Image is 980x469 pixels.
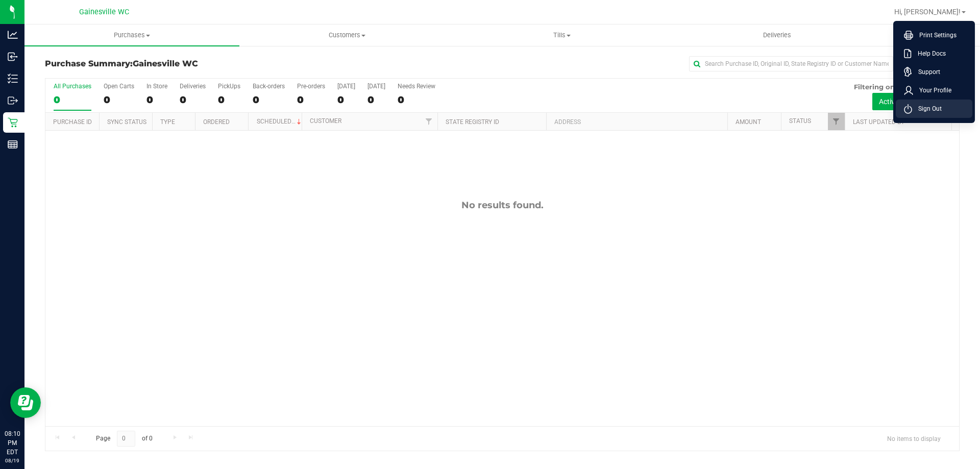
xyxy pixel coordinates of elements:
[45,200,959,211] div: No results found.
[896,100,972,118] li: Sign Out
[853,118,904,126] a: Last Updated By
[367,83,385,90] div: [DATE]
[8,117,18,128] inline-svg: Retail
[239,24,454,46] a: Customers
[87,431,161,447] span: Page of 0
[5,429,20,457] p: 08:10 PM EDT
[146,94,167,106] div: 0
[240,31,454,40] span: Customers
[454,24,669,46] a: Tills
[253,83,285,90] div: Back-orders
[912,67,940,77] span: Support
[8,52,18,62] inline-svg: Inbound
[789,117,811,125] a: Status
[45,59,350,68] h3: Purchase Summary:
[398,83,435,90] div: Needs Review
[54,83,91,90] div: All Purchases
[828,113,845,130] a: Filter
[218,83,240,90] div: PickUps
[180,83,206,90] div: Deliveries
[253,94,285,106] div: 0
[879,431,949,446] span: No items to display
[398,94,435,106] div: 0
[146,83,167,90] div: In Store
[670,24,885,46] a: Deliveries
[104,94,134,106] div: 0
[5,457,20,464] p: 08/19
[297,94,325,106] div: 0
[904,48,968,59] a: Help Docs
[8,95,18,106] inline-svg: Outbound
[107,118,146,126] a: Sync Status
[24,24,239,46] a: Purchases
[203,118,230,126] a: Ordered
[8,139,18,150] inline-svg: Reports
[736,118,761,126] a: Amount
[894,8,961,16] span: Hi, [PERSON_NAME]!
[913,85,951,95] span: Your Profile
[854,83,920,91] span: Filtering on status:
[180,94,206,106] div: 0
[455,31,669,40] span: Tills
[689,56,893,71] input: Search Purchase ID, Original ID, State Registry ID or Customer Name...
[337,94,355,106] div: 0
[546,113,727,131] th: Address
[749,31,805,40] span: Deliveries
[337,83,355,90] div: [DATE]
[913,30,957,40] span: Print Settings
[24,31,239,40] span: Purchases
[297,83,325,90] div: Pre-orders
[912,48,946,59] span: Help Docs
[872,93,920,110] button: Active only
[8,30,18,40] inline-svg: Analytics
[310,117,341,125] a: Customer
[912,104,942,114] span: Sign Out
[421,113,437,130] a: Filter
[446,118,499,126] a: State Registry ID
[104,83,134,90] div: Open Carts
[160,118,175,126] a: Type
[53,118,92,126] a: Purchase ID
[257,118,303,125] a: Scheduled
[54,94,91,106] div: 0
[79,8,129,16] span: Gainesville WC
[133,59,198,68] span: Gainesville WC
[904,67,968,77] a: Support
[10,387,41,418] iframe: Resource center
[367,94,385,106] div: 0
[8,73,18,84] inline-svg: Inventory
[218,94,240,106] div: 0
